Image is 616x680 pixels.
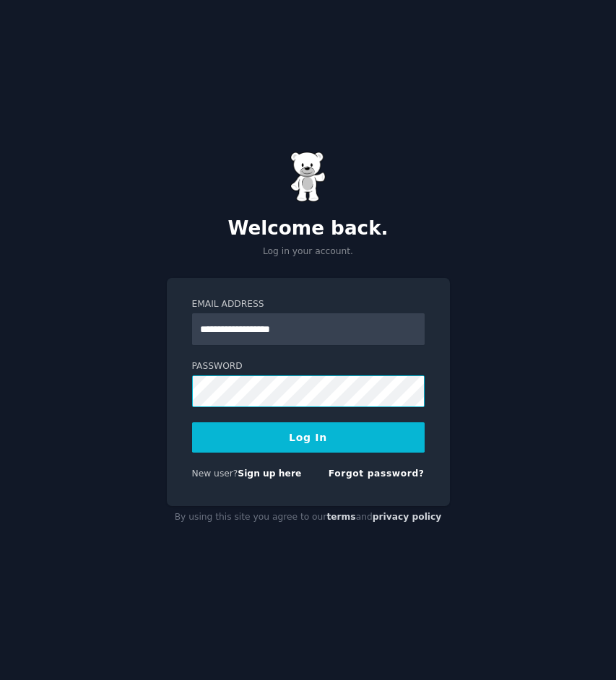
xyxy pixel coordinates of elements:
p: Log in your account. [167,245,450,258]
a: Forgot password? [329,468,425,479]
label: Password [192,360,425,373]
a: privacy policy [373,512,442,522]
span: New user? [192,468,238,479]
img: Gummy Bear [290,152,326,202]
button: Log In [192,422,425,453]
label: Email Address [192,298,425,311]
a: Sign up here [238,468,301,479]
div: By using this site you agree to our and [167,506,450,529]
a: terms [326,512,355,522]
h2: Welcome back. [167,217,450,240]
